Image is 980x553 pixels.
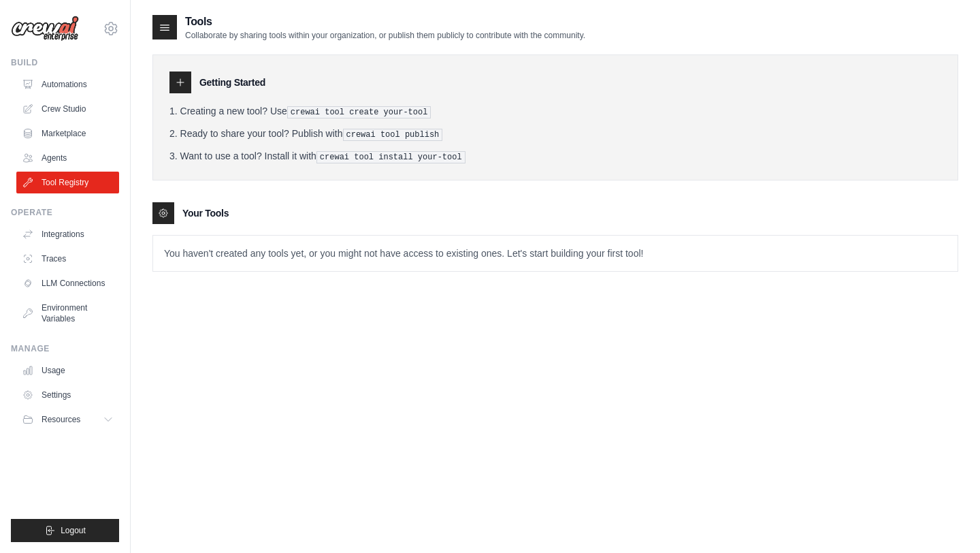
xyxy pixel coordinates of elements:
[42,414,80,425] span: Resources
[11,57,119,68] div: Build
[16,409,119,430] button: Resources
[185,14,585,30] h2: Tools
[16,360,119,381] a: Usage
[182,206,229,220] h3: Your Tools
[11,16,79,42] img: Logo
[287,106,431,118] pre: crewai tool create your-tool
[153,236,958,271] p: You haven't created any tools yet, or you might not have access to existing ones. Let's start bui...
[16,74,119,95] a: Automations
[169,104,941,118] li: Creating a new tool? Use
[169,149,941,163] li: Want to use a tool? Install it with
[16,297,119,330] a: Environment Variables
[11,343,119,354] div: Manage
[61,525,86,536] span: Logout
[11,207,119,218] div: Operate
[16,384,119,406] a: Settings
[185,30,585,41] p: Collaborate by sharing tools within your organization, or publish them publicly to contribute wit...
[16,147,119,169] a: Agents
[316,151,465,163] pre: crewai tool install your-tool
[16,123,119,144] a: Marketplace
[16,272,119,294] a: LLM Connections
[169,127,941,141] li: Ready to share your tool? Publish with
[16,172,119,193] a: Tool Registry
[11,519,119,542] button: Logout
[16,248,119,270] a: Traces
[16,98,119,120] a: Crew Studio
[343,129,443,141] pre: crewai tool publish
[199,76,265,89] h3: Getting Started
[16,223,119,245] a: Integrations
